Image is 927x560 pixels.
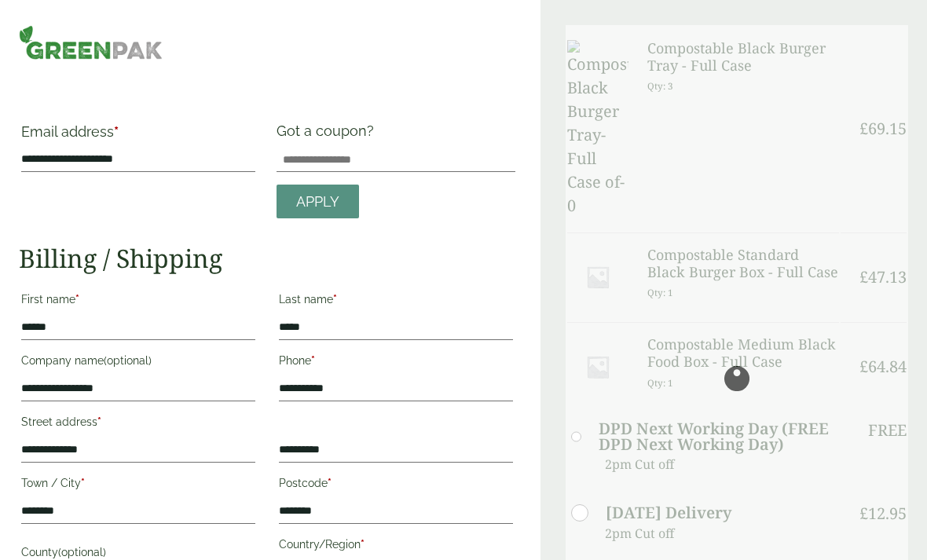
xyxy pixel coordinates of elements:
abbr: required [75,293,79,306]
label: First name [21,288,255,315]
abbr: required [333,293,337,306]
span: Apply [296,193,339,210]
label: Country/Region [279,533,513,560]
label: Email address [21,125,255,147]
a: Apply [277,185,359,218]
abbr: required [311,354,315,367]
abbr: required [81,477,85,489]
span: (optional) [58,546,106,558]
span: (optional) [104,354,152,367]
abbr: required [328,477,332,489]
label: Got a coupon? [277,123,380,147]
label: Street address [21,411,255,437]
label: Company name [21,350,255,376]
img: GreenPak Supplies [19,25,163,60]
abbr: required [114,123,119,140]
label: Last name [279,288,513,315]
h2: Billing / Shipping [19,243,515,273]
abbr: required [361,538,365,551]
abbr: required [97,415,101,428]
label: Town / City [21,472,255,499]
label: Phone [279,350,513,376]
label: Postcode [279,472,513,499]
